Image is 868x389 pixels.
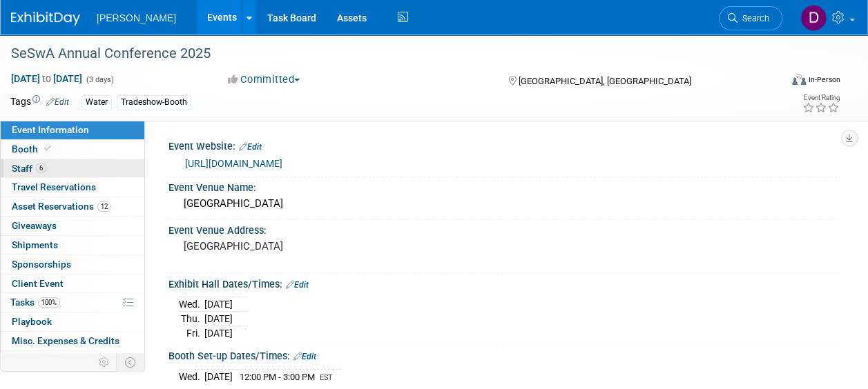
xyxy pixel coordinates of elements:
span: 6 [36,163,46,173]
div: Event Format [720,72,840,92]
span: 12:00 PM - 3:00 PM [240,372,315,382]
img: ExhibitDay [11,12,80,26]
span: [DATE] [DATE] [10,72,83,85]
td: Personalize Event Tab Strip [93,353,117,371]
span: EST [320,373,333,382]
a: Tasks100% [1,293,144,312]
span: Travel Reservations [12,181,96,192]
a: Edit [293,352,316,361]
td: [DATE] [204,297,233,312]
span: Tasks [10,297,60,308]
div: Event Venue Name: [168,177,840,194]
span: Shipments [12,239,58,250]
a: Search [719,6,782,30]
span: Search [737,13,769,23]
div: Event Rating [802,94,840,101]
a: Booth [1,140,144,159]
td: Wed. [179,369,204,383]
td: [DATE] [204,369,233,383]
span: Giveaways [12,220,57,231]
img: Format-Inperson.png [792,74,806,85]
td: Thu. [179,312,204,326]
div: Exhibit Hall Dates/Times: [168,274,840,292]
span: 100% [38,297,60,308]
span: 12 [97,201,111,212]
i: Booth reservation complete [44,145,51,152]
a: Edit [239,142,262,152]
td: Fri. [179,326,204,341]
a: Edit [46,97,69,107]
span: Client Event [12,278,64,289]
img: Dakota Alt [800,5,827,31]
span: Misc. Expenses & Credits [12,335,119,346]
div: Water [81,95,112,110]
a: Staff6 [1,159,144,178]
span: (3 days) [85,75,114,84]
span: [PERSON_NAME] [97,12,176,23]
a: Giveaways [1,217,144,235]
span: Asset Reservations [12,201,111,212]
a: Edit [286,280,309,290]
span: Booth [12,143,54,154]
span: Playbook [12,316,52,327]
a: [URL][DOMAIN_NAME] [185,158,282,169]
button: Committed [223,72,305,87]
div: Tradeshow-Booth [117,95,191,110]
div: Event Website: [168,136,840,154]
a: Asset Reservations12 [1,197,144,216]
span: Staff [12,163,46,174]
span: [GEOGRAPHIC_DATA], [GEOGRAPHIC_DATA] [519,76,691,86]
td: [DATE] [204,312,233,326]
td: [DATE] [204,326,233,341]
div: In-Person [808,74,840,85]
div: [GEOGRAPHIC_DATA] [179,193,830,215]
div: Booth Set-up Dates/Times: [168,346,840,363]
span: Event Information [12,124,89,135]
a: Playbook [1,312,144,331]
td: Tags [10,94,69,110]
a: Event Information [1,121,144,139]
span: to [40,73,53,84]
a: Travel Reservations [1,178,144,197]
a: Sponsorships [1,255,144,274]
div: SeSwA Annual Conference 2025 [6,41,769,66]
pre: [GEOGRAPHIC_DATA] [184,240,433,252]
span: Sponsorships [12,259,71,270]
td: Wed. [179,297,204,312]
a: Client Event [1,275,144,293]
td: Toggle Event Tabs [117,353,145,371]
div: Event Venue Address: [168,220,840,237]
a: Misc. Expenses & Credits [1,332,144,350]
a: Shipments [1,236,144,255]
